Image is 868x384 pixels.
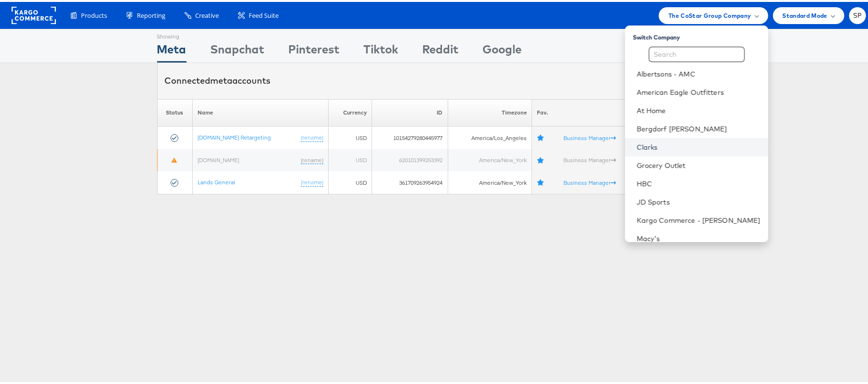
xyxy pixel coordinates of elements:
[637,141,761,150] a: Clarks
[423,39,459,61] div: Reddit
[372,169,448,192] td: 361709263954924
[249,9,279,18] span: Feed Suite
[157,97,192,125] th: Status
[195,9,219,18] span: Creative
[448,125,532,147] td: America/Los_Angeles
[853,11,862,17] span: SP
[328,147,372,170] td: USD
[637,177,761,187] a: HBC
[483,39,522,61] div: Google
[198,177,235,184] a: Lands General
[637,86,761,95] a: American Eagle Outfitters
[637,104,761,114] a: At Home
[301,154,323,163] a: (rename)
[301,132,323,140] a: (rename)
[448,147,532,170] td: America/New_York
[301,177,323,185] a: (rename)
[637,67,761,77] a: Albertsons - AMC
[289,39,340,61] div: Pinterest
[372,147,448,170] td: 620101399253392
[637,159,761,168] a: Grocery Outlet
[211,73,233,84] span: meta
[668,9,751,19] span: The CoStar Group Company
[198,132,271,139] a: [DOMAIN_NAME] Retargeting
[364,39,399,61] div: Tiktok
[157,39,187,61] div: Meta
[157,27,187,39] div: Showing
[372,97,448,125] th: ID
[448,169,532,192] td: America/New_York
[563,177,616,184] a: Business Manager
[649,45,745,60] input: Search
[563,154,616,162] a: Business Manager
[192,97,328,125] th: Name
[165,73,271,85] div: Connected accounts
[137,9,165,18] span: Reporting
[637,214,761,223] a: Kargo Commerce - [PERSON_NAME]
[81,9,107,18] span: Products
[563,132,616,140] a: Business Manager
[633,27,768,39] div: Switch Company
[448,97,532,125] th: Timezone
[372,125,448,147] td: 10154279280445977
[783,9,828,19] span: Standard Mode
[328,125,372,147] td: USD
[637,232,761,242] a: Macy's
[211,39,265,61] div: Snapchat
[637,195,761,205] a: JD Sports
[637,122,761,132] a: Bergdorf [PERSON_NAME]
[328,97,372,125] th: Currency
[328,169,372,192] td: USD
[198,154,239,162] a: [DOMAIN_NAME]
